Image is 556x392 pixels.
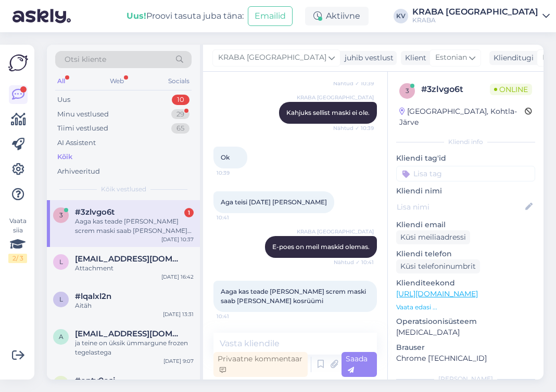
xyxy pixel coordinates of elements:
p: Operatsioonisüsteem [396,316,535,327]
span: KRABA [GEOGRAPHIC_DATA] [297,94,374,101]
div: Kõik [57,152,72,162]
span: 3 [406,87,409,95]
span: Nähtud ✓ 10:39 [333,124,374,132]
b: Uus! [127,11,146,21]
div: [DATE] 16:42 [161,273,194,281]
p: Kliendi tag'id [396,153,535,164]
div: Küsi meiliaadressi [396,230,470,244]
div: Tiimi vestlused [57,123,108,134]
span: Ok [221,153,230,161]
p: Chrome [TECHNICAL_ID] [396,353,535,364]
div: Aitäh [75,301,194,310]
div: 1 [184,208,194,217]
span: #3zlvgo6t [75,207,115,217]
span: l [59,258,63,266]
span: 10:41 [217,312,256,320]
img: Askly Logo [8,53,28,73]
div: Uus [57,95,70,105]
div: juhib vestlust [340,53,394,63]
div: [DATE] 9:07 [163,357,194,365]
div: Klient [401,53,426,63]
div: # 3zlvgo6t [421,83,490,96]
span: 10:39 [217,169,256,177]
span: liinake125@gmail.com [75,254,183,264]
div: KRABA [GEOGRAPHIC_DATA] [412,8,538,16]
div: All [55,74,67,88]
div: Privaatne kommentaar [213,352,308,377]
div: Socials [166,74,192,88]
span: Saada [346,354,368,374]
input: Lisa nimi [397,201,523,213]
p: Kliendi email [396,219,535,230]
a: KRABA [GEOGRAPHIC_DATA]KRABA [412,8,550,24]
div: [PERSON_NAME] [396,374,535,384]
span: 3 [59,211,63,219]
span: Online [490,84,532,95]
div: [GEOGRAPHIC_DATA], Kohtla-Järve [399,106,525,128]
div: 2 / 3 [8,254,27,263]
div: Aktiivne [305,7,369,25]
div: KRABA [412,16,538,24]
a: [URL][DOMAIN_NAME] [396,289,478,298]
p: Klienditeekond [396,278,535,289]
div: [DATE] 10:37 [161,236,194,243]
div: 10 [172,95,189,105]
div: Attachment [75,264,194,273]
div: 65 [171,123,189,134]
span: Nähtud ✓ 10:41 [334,258,374,266]
div: Minu vestlused [57,109,109,120]
div: KV [394,9,408,23]
div: Vaata siia [8,216,27,263]
span: Kahjuks sellist maski ei ole. [286,109,370,116]
span: Aga teisi [DATE] [PERSON_NAME] [221,198,327,206]
div: AI Assistent [57,138,96,148]
input: Lisa tag [396,166,535,181]
span: Estonian [435,52,467,63]
span: Kõik vestlused [101,185,146,194]
p: [MEDICAL_DATA] [396,327,535,338]
div: ja teine on üksik ümmargune frozen tegelastega [75,338,194,357]
span: KRABA [GEOGRAPHIC_DATA] [297,228,374,236]
span: E-poes on meil maskid olemas. [272,243,370,251]
p: Brauser [396,342,535,353]
span: Aaga kas teade [PERSON_NAME] screm maski saab [PERSON_NAME] kosrüümi [221,288,368,305]
p: Kliendi nimi [396,186,535,197]
p: Kliendi telefon [396,249,535,259]
div: Klienditugi [489,53,534,63]
div: Küsi telefoninumbrit [396,259,480,273]
p: Vaata edasi ... [396,303,535,312]
span: #lqalxl2n [75,292,111,301]
div: Web [108,74,126,88]
span: annapkudrin@gmail.com [75,329,183,338]
div: Arhiveeritud [57,166,100,177]
div: Aaga kas teade [PERSON_NAME] screm maski saab [PERSON_NAME] kosrüümi [75,217,194,236]
span: l [59,295,63,303]
button: Emailid [248,6,293,26]
div: [DATE] 13:31 [163,310,194,318]
span: Nähtud ✓ 10:39 [333,80,374,87]
span: a [59,333,64,341]
div: Proovi tasuta juba täna: [127,10,244,22]
span: Otsi kliente [65,54,106,65]
span: KRABA [GEOGRAPHIC_DATA] [218,52,326,63]
span: #optv9osj [75,376,115,385]
div: Kliendi info [396,137,535,147]
span: 10:41 [217,214,256,221]
div: 29 [171,109,189,120]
